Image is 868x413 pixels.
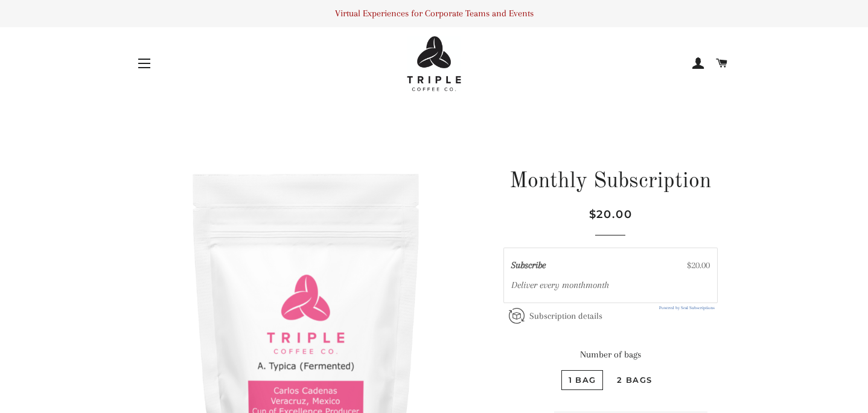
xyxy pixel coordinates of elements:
[45,19,71,45] img: mastercard_color_card.svg
[407,36,461,91] img: Triple Coffee Co - Logo
[586,280,609,290] label: month
[589,208,633,221] span: $20.00
[529,311,602,321] a: Subscription details
[143,19,169,45] img: googlepay_color_card.svg
[610,370,659,390] label: 2 bags
[503,167,718,197] h1: Monthly Subscription
[511,280,586,290] label: Deliver every month
[511,258,546,274] label: Subscribe
[561,370,604,390] label: 1 bag
[110,19,136,45] img: applepay_color_card.svg
[78,19,104,45] img: visa_1_color_card.svg
[687,260,710,271] span: $20.00
[503,347,718,362] label: Number of bags
[659,305,715,310] a: Powered by Seal Subscriptions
